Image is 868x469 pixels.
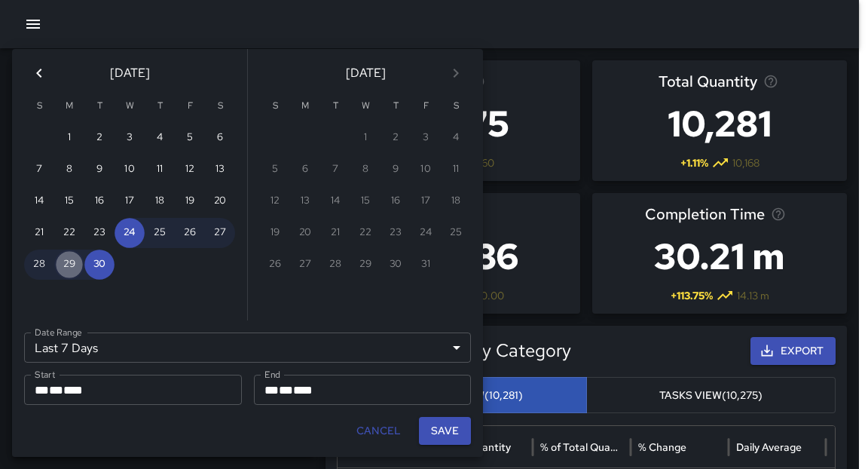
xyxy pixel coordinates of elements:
[54,218,84,248] button: 22
[412,91,439,121] span: Friday
[115,186,145,216] button: 17
[110,63,150,84] span: [DATE]
[205,123,235,153] button: 6
[54,186,84,216] button: 15
[24,155,54,185] button: 7
[175,123,205,153] button: 5
[176,91,203,121] span: Friday
[279,385,293,396] span: Day
[264,368,280,381] label: End
[84,155,115,185] button: 9
[54,155,84,185] button: 8
[24,218,54,248] button: 21
[261,91,289,121] span: Sunday
[145,186,175,216] button: 18
[346,63,386,84] span: [DATE]
[26,91,53,121] span: Sunday
[24,58,54,88] button: Previous month
[35,368,55,381] label: Start
[292,91,319,121] span: Monday
[175,218,205,248] button: 26
[49,385,63,396] span: Day
[56,91,83,121] span: Monday
[442,91,469,121] span: Saturday
[205,155,235,185] button: 13
[84,218,115,248] button: 23
[24,186,54,216] button: 14
[350,417,407,445] button: Cancel
[35,385,49,396] span: Month
[54,250,84,280] button: 29
[86,91,113,121] span: Tuesday
[116,91,143,121] span: Wednesday
[54,123,84,153] button: 1
[115,155,145,185] button: 10
[115,218,145,248] button: 24
[63,385,83,396] span: Year
[84,186,115,216] button: 16
[205,186,235,216] button: 20
[115,123,145,153] button: 3
[293,385,313,396] span: Year
[24,333,471,363] div: Last 7 Days
[352,91,379,121] span: Wednesday
[206,91,234,121] span: Saturday
[145,155,175,185] button: 11
[145,218,175,248] button: 25
[84,250,115,280] button: 30
[145,123,175,153] button: 4
[146,91,173,121] span: Thursday
[84,123,115,153] button: 2
[322,91,349,121] span: Tuesday
[175,155,205,185] button: 12
[24,250,54,280] button: 28
[419,417,471,445] button: Save
[205,218,235,248] button: 27
[35,326,82,339] label: Date Range
[175,186,205,216] button: 19
[382,91,409,121] span: Thursday
[264,385,279,396] span: Month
